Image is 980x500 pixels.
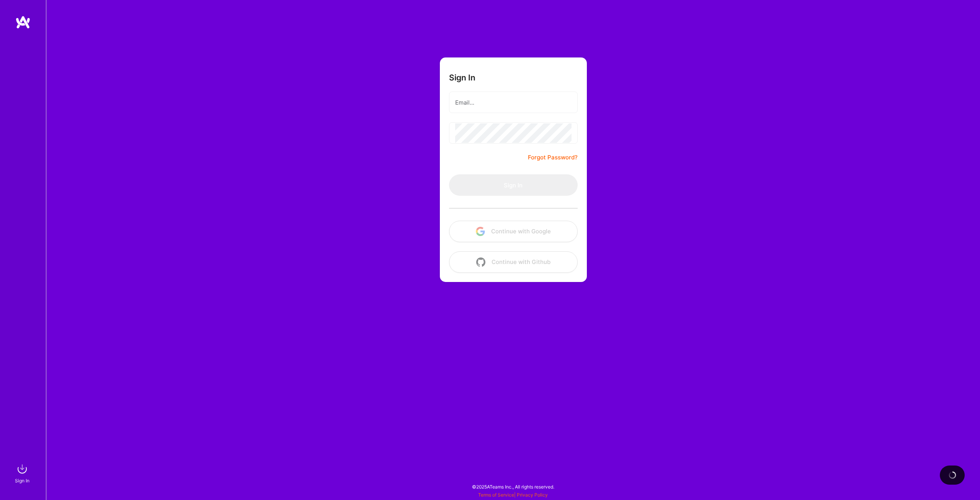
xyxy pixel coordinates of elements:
[16,461,30,485] a: sign inSign In
[455,93,572,112] input: Email...
[948,470,957,480] img: loading
[449,251,578,273] button: Continue with Github
[528,153,578,162] a: Forgot Password?
[478,492,548,498] span: |
[15,15,31,29] img: logo
[15,461,30,477] img: sign in
[476,257,485,267] img: icon
[476,227,485,236] img: icon
[478,492,514,498] a: Terms of Service
[46,477,980,496] div: © 2025 ATeams Inc., All rights reserved.
[15,477,29,485] div: Sign In
[449,174,578,196] button: Sign In
[449,221,578,242] button: Continue with Google
[449,73,475,82] h3: Sign In
[517,492,548,498] a: Privacy Policy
